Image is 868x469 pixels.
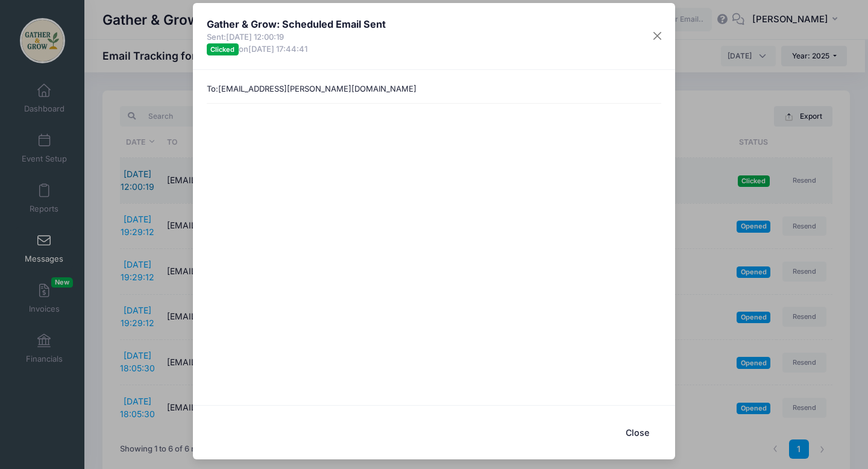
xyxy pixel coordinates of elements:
span: [DATE] 17:44:41 [248,44,307,54]
span: Clicked [207,43,239,55]
span: [EMAIL_ADDRESS][PERSON_NAME][DOMAIN_NAME] [218,84,417,93]
span: Sent: [207,31,386,43]
h4: Gather & Grow: Scheduled Email Sent [207,17,386,31]
button: Close [613,420,661,445]
button: Close [647,25,668,47]
div: To: [201,83,667,95]
span: on [239,44,307,54]
span: [DATE] 12:00:19 [226,32,284,42]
